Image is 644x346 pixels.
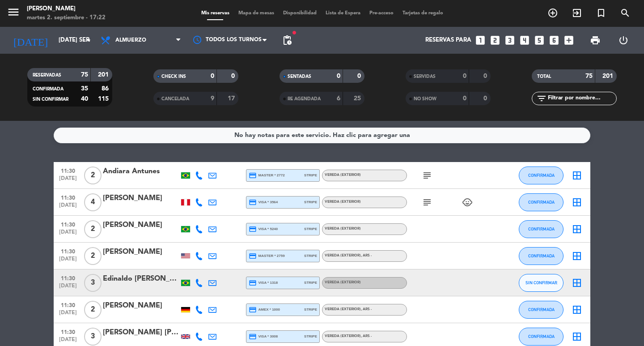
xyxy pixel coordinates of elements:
span: NO SHOW [414,97,436,101]
i: add_box [563,34,575,46]
span: fiber_manual_record [292,30,297,35]
span: print [590,35,601,46]
span: SIN CONFIRMAR [525,280,557,285]
span: stripe [304,253,317,259]
span: CONFIRMADA [528,226,555,231]
strong: 86 [102,85,110,92]
span: CONFIRMADA [528,334,555,339]
i: credit_card [249,252,257,260]
button: CONFIRMADA [519,193,563,211]
span: visa * 5240 [249,225,278,233]
span: 11:30 [57,219,79,229]
div: Andiara Antunes [103,166,179,177]
i: arrow_drop_down [83,35,94,46]
i: child_care [462,197,473,208]
span: Vereda (EXTERIOR) [325,281,361,284]
strong: 0 [463,73,466,79]
span: 11:30 [57,165,79,175]
span: stripe [304,226,317,232]
button: CONFIRMADA [519,220,563,238]
span: Reservas para [425,37,471,44]
strong: 0 [337,73,340,79]
button: CONFIRMADA [519,247,563,265]
span: visa * 3564 [249,198,278,206]
i: border_all [572,331,582,342]
span: SENTADAS [288,74,311,79]
i: border_all [572,251,582,261]
i: exit_to_app [572,8,582,18]
span: 11:30 [57,326,79,337]
span: Disponibilidad [279,11,321,16]
i: power_settings_new [618,35,629,46]
span: visa * 1318 [249,279,278,287]
span: 2 [84,167,102,184]
span: stripe [304,280,317,286]
span: 11:30 [57,246,79,256]
span: Vereda (EXTERIOR) [325,308,372,311]
i: looks_one [475,34,486,46]
i: credit_card [249,198,257,206]
span: , ARS - [361,308,372,311]
span: [DATE] [57,256,79,266]
span: Almuerzo [115,37,146,43]
span: 3 [84,328,102,346]
i: looks_two [489,34,501,46]
span: Vereda (EXTERIOR) [325,334,372,338]
i: border_all [572,197,582,208]
span: 11:30 [57,299,79,310]
span: CONFIRMADA [33,87,64,91]
span: amex * 1000 [249,306,280,314]
span: stripe [304,333,317,339]
span: RESERVADAS [33,73,61,77]
i: credit_card [249,225,257,233]
i: border_all [572,170,582,181]
i: add_circle_outline [547,8,558,18]
strong: 35 [81,85,88,92]
button: CONFIRMADA [519,328,563,346]
strong: 0 [211,73,214,79]
strong: 201 [602,73,615,79]
div: [PERSON_NAME] [103,246,179,258]
span: Vereda (EXTERIOR) [325,173,361,177]
strong: 6 [337,95,340,102]
span: , ARS - [361,254,372,257]
span: 2 [84,220,102,238]
span: CANCELADA [161,97,189,101]
div: [PERSON_NAME] [PERSON_NAME] [103,327,179,338]
i: border_all [572,278,582,288]
strong: 0 [231,73,237,79]
strong: 0 [357,73,363,79]
i: credit_card [249,306,257,314]
span: Mapa de mesas [234,11,279,16]
span: Mis reservas [197,11,234,16]
div: martes 2. septiembre - 17:22 [27,13,106,22]
strong: 0 [483,95,489,102]
div: [PERSON_NAME] [103,219,179,231]
span: 3 [84,274,102,292]
i: subject [422,197,432,208]
span: CONFIRMADA [528,200,555,205]
i: looks_3 [504,34,516,46]
div: [PERSON_NAME] [103,192,179,204]
strong: 75 [585,73,593,79]
span: CONFIRMADA [528,173,555,178]
span: master * 2759 [249,252,285,260]
span: stripe [304,307,317,312]
strong: 40 [81,96,88,102]
button: SIN CONFIRMAR [519,274,563,292]
strong: 0 [463,95,466,102]
div: [PERSON_NAME] [103,300,179,312]
input: Filtrar por nombre... [547,94,616,103]
i: border_all [572,224,582,235]
span: 4 [84,193,102,211]
span: [DATE] [57,310,79,320]
span: stripe [304,172,317,178]
span: SERVIDAS [414,74,436,79]
i: subject [422,170,432,181]
span: 11:30 [57,273,79,283]
i: turned_in_not [596,8,606,18]
button: CONFIRMADA [519,301,563,319]
i: looks_4 [519,34,530,46]
span: Lista de Espera [321,11,365,16]
strong: 25 [354,95,363,102]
